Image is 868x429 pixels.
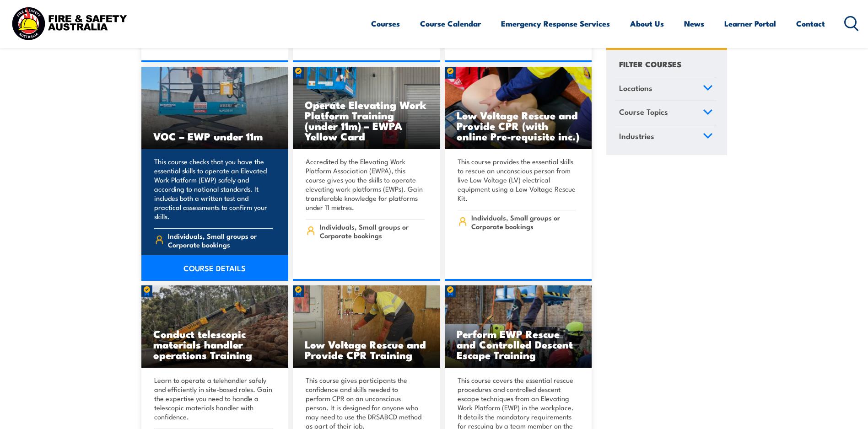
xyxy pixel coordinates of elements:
h3: Operate Elevating Work Platform Training (under 11m) – EWPA Yellow Card [305,99,428,141]
a: Learner Portal [724,11,776,36]
a: Course Topics [615,102,717,125]
a: Industries [615,125,717,149]
a: Contact [796,11,825,36]
span: Course Topics [619,106,668,118]
p: This course provides the essential skills to rescue an unconscious person from live Low Voltage (... [458,157,577,203]
a: News [684,11,704,36]
a: Perform EWP Rescue and Controlled Descent Escape Training [445,285,592,368]
span: Individuals, Small groups or Corporate bookings [471,213,576,231]
a: COURSE DETAILS [141,255,289,281]
h3: Low Voltage Rescue and Provide CPR Training [305,339,428,360]
span: Individuals, Small groups or Corporate bookings [168,231,273,249]
h3: Conduct telescopic materials handler operations Training [153,328,277,360]
h3: Perform EWP Rescue and Controlled Descent Escape Training [457,328,580,360]
a: Courses [371,11,400,36]
span: Industries [619,130,654,142]
a: Emergency Response Services [501,11,610,36]
span: Individuals, Small groups or Corporate bookings [320,222,425,240]
h3: VOC – EWP under 11m [153,131,277,141]
img: Elevating Work Platform (EWP) in the workplace [445,285,592,368]
img: VOC – EWP under 11m [141,67,289,149]
span: Locations [619,82,652,94]
img: Low Voltage Rescue and Provide CPR (with online Pre-requisite inc.) [445,67,592,149]
a: Low Voltage Rescue and Provide CPR Training [293,285,440,368]
a: Course Calendar [420,11,481,36]
h4: FILTER COURSES [619,58,681,70]
img: Operate Elevating Work Platform Training (under 11m) – EWPA Yellow Card [293,67,440,149]
img: Low Voltage Rescue and Provide CPR [293,285,440,368]
img: Conduct telescopic materials handler operations Training [141,285,289,368]
h3: Low Voltage Rescue and Provide CPR (with online Pre-requisite inc.) [457,110,580,141]
p: This course checks that you have the essential skills to operate an Elevated Work Platform (EWP) ... [154,157,273,221]
a: About Us [630,11,664,36]
p: Accredited by the Elevating Work Platform Association (EWPA), this course gives you the skills to... [306,157,425,212]
a: Locations [615,77,717,101]
p: Learn to operate a telehandler safely and efficiently in site-based roles. Gain the expertise you... [154,375,273,421]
